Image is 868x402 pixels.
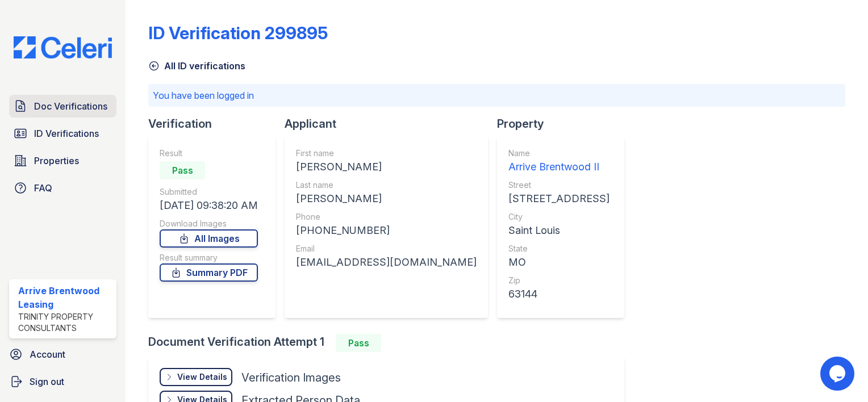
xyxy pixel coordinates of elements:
[148,116,285,132] div: Verification
[30,375,64,388] span: Sign out
[160,229,258,248] a: All Images
[160,161,205,179] div: Pass
[148,59,245,73] a: All ID verifications
[820,357,857,391] iframe: chat widget
[34,127,99,140] span: ID Verifications
[148,23,328,43] div: ID Verification 299895
[9,177,116,199] a: FAQ
[160,263,258,282] a: Summary PDF
[285,116,497,132] div: Applicant
[160,252,258,263] div: Result summary
[296,148,477,159] div: First name
[160,198,258,213] div: [DATE] 09:38:20 AM
[508,254,610,270] div: MO
[508,148,610,159] div: Name
[296,254,477,270] div: [EMAIL_ADDRESS][DOMAIN_NAME]
[9,122,116,145] a: ID Verifications
[497,116,633,132] div: Property
[148,334,633,352] div: Document Verification Attempt 1
[508,211,610,223] div: City
[9,149,116,172] a: Properties
[296,179,477,191] div: Last name
[5,370,121,393] a: Sign out
[5,36,121,58] img: CE_Logo_Blue-a8612792a0a2168367f1c8372b55b34899dd931a85d93a1a3d3e32e68fde9ad4.png
[296,223,477,238] div: [PHONE_NUMBER]
[160,218,258,229] div: Download Images
[508,275,610,286] div: Zip
[160,148,258,159] div: Result
[296,243,477,254] div: Email
[296,159,477,175] div: [PERSON_NAME]
[5,343,121,366] a: Account
[18,311,112,334] div: Trinity Property Consultants
[18,284,112,311] div: Arrive Brentwood Leasing
[153,89,841,102] p: You have been logged in
[508,191,610,207] div: [STREET_ADDRESS]
[30,347,65,361] span: Account
[160,186,258,198] div: Submitted
[508,223,610,238] div: Saint Louis
[34,99,107,113] span: Doc Verifications
[336,334,381,352] div: Pass
[508,243,610,254] div: State
[241,370,341,386] div: Verification Images
[34,154,79,167] span: Properties
[508,286,610,302] div: 63144
[296,191,477,207] div: [PERSON_NAME]
[508,179,610,191] div: Street
[177,371,227,383] div: View Details
[508,159,610,175] div: Arrive Brentwood II
[9,95,116,118] a: Doc Verifications
[508,148,610,175] a: Name Arrive Brentwood II
[34,181,52,195] span: FAQ
[296,211,477,223] div: Phone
